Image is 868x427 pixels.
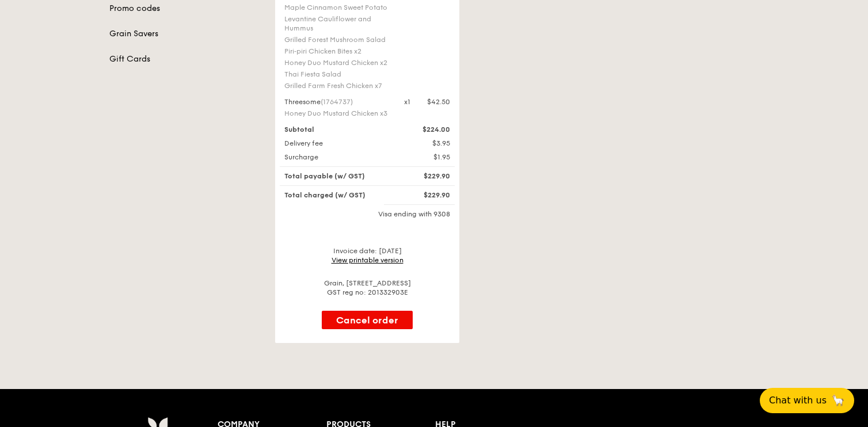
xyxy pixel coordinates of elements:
div: $1.95 [397,152,457,162]
div: Grain, [STREET_ADDRESS] GST reg no: 201332903E [280,279,455,297]
div: Maple Cinnamon Sweet Potato [284,3,390,12]
div: $42.50 [427,97,450,106]
div: Threesome [284,97,390,106]
div: Thai Fiesta Salad [284,70,390,79]
div: Subtotal [277,125,397,134]
span: Total payable (w/ GST) [284,172,365,180]
a: Grain Savers [109,28,261,40]
a: Promo codes [109,3,261,14]
button: Cancel order [322,311,413,329]
div: Invoice date: [DATE] [280,246,455,265]
div: Surcharge [277,152,397,162]
div: Delivery fee [277,139,397,148]
div: $229.90 [397,190,457,200]
div: Honey Duo Mustard Chicken x3 [284,109,390,118]
span: Chat with us [769,394,827,407]
button: Chat with us🦙 [760,388,854,413]
a: Gift Cards [109,54,261,65]
div: Honey Duo Mustard Chicken x2 [284,58,390,67]
div: $224.00 [397,125,457,134]
a: View printable version [332,256,403,264]
span: 🦙 [831,394,845,407]
div: Grilled Forest Mushroom Salad [284,35,390,44]
div: $3.95 [397,139,457,148]
span: (1764737) [321,98,353,106]
div: Levantine Cauliflower and Hummus [284,14,390,33]
div: Grilled Farm Fresh Chicken x7 [284,81,390,90]
div: Piri‑piri Chicken Bites x2 [284,47,390,56]
div: Total charged (w/ GST) [277,190,397,200]
div: $229.90 [397,171,457,181]
div: x1 [404,97,410,106]
div: Visa ending with 9308 [280,209,455,219]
